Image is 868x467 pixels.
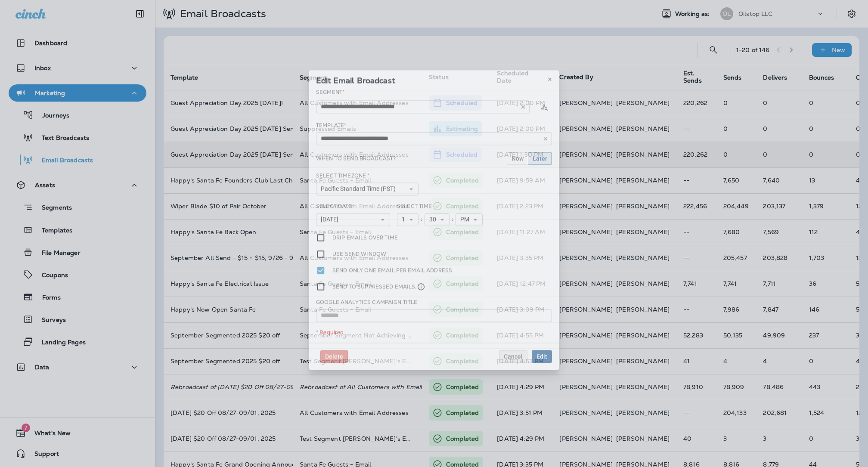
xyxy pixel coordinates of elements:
[332,282,425,291] label: Send to suppressed emails.
[316,329,552,336] div: * Required
[316,89,344,96] label: Segment
[425,213,449,226] button: 30
[429,216,440,223] span: 30
[402,216,409,223] span: 1
[316,182,418,195] button: Pacific Standard Time (PST)
[512,155,524,161] span: Now
[325,353,343,359] span: Delete
[456,213,483,226] button: PM
[504,353,523,359] span: Cancel
[460,216,473,223] span: PM
[397,203,432,210] label: Select Time
[332,249,386,259] label: Use send window
[418,213,425,226] div: :
[332,233,398,242] label: Drip emails over time
[397,213,418,226] button: 1
[528,152,552,165] button: Later
[316,122,346,129] label: Template
[316,299,417,306] label: Google Analytics Campaign Title
[316,213,390,226] button: [DATE]
[320,350,348,363] button: Delete
[316,203,352,210] label: Select Date
[316,172,369,179] label: Select Timezone
[533,155,547,161] span: Later
[309,70,559,88] div: Edit Email Broadcast
[316,155,396,162] label: When to send broadcast?
[332,266,452,275] label: Send only one email per email address
[321,185,399,192] span: Pacific Standard Time (PST)
[449,213,456,226] div: :
[321,216,342,223] span: [DATE]
[499,350,527,363] button: Cancel
[532,350,552,363] button: Edit
[536,353,547,359] span: Edit
[536,99,552,114] button: Calculate the estimated number of emails to be sent based on selected segment. (This could take a...
[507,152,528,165] button: Now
